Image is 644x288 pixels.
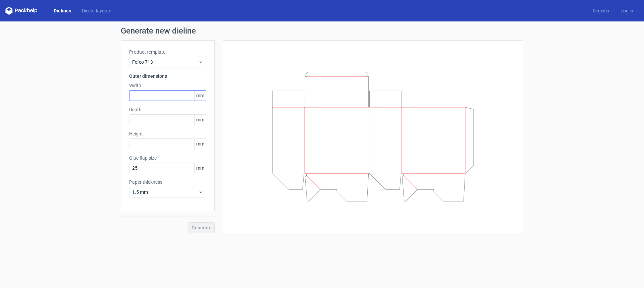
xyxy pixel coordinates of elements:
span: mm [194,163,206,173]
label: Depth [129,106,206,113]
span: mm [194,91,206,101]
label: Height [129,130,206,137]
label: Product template [129,49,206,55]
label: Width [129,82,206,89]
span: Fefco 713 [132,59,198,65]
h3: Outer dimensions [129,73,206,79]
a: Dielines [48,7,76,14]
label: Glue flap size [129,155,206,161]
span: mm [194,139,206,149]
label: Paper thickness [129,179,206,185]
h1: Generate new dieline [121,27,523,35]
a: Diecut layouts [76,7,117,14]
span: 1.5 mm [132,189,198,195]
a: Log in [615,7,639,14]
span: mm [194,115,206,125]
a: Register [587,7,615,14]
